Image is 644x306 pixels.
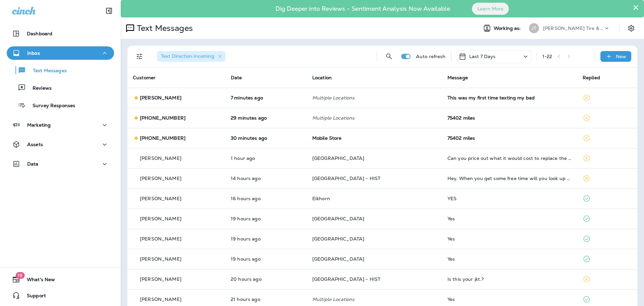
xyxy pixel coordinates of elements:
[20,277,55,285] span: What's New
[312,95,437,100] p: Multiple Locations
[231,297,302,302] p: Sep 30, 2025 10:58 AM
[625,22,637,34] button: Settings
[312,75,332,81] span: Location
[27,161,39,167] p: Data
[161,53,214,59] span: Text Direction : Incoming
[140,236,181,242] p: [PERSON_NAME]
[140,196,181,201] p: [PERSON_NAME]
[231,216,302,221] p: Sep 30, 2025 12:59 PM
[134,23,193,33] p: Text Messages
[7,138,114,151] button: Assets
[231,75,242,81] span: Date
[231,115,302,121] p: Oct 1, 2025 08:12 AM
[529,23,539,33] div: JT
[140,276,181,282] p: [PERSON_NAME]
[133,50,146,63] button: Filters
[312,216,364,222] span: [GEOGRAPHIC_DATA]
[140,297,181,302] p: [PERSON_NAME]
[7,98,114,112] button: Survey Responses
[416,54,446,59] p: Auto refresh
[7,63,114,77] button: Text Messages
[447,196,572,201] div: YES
[542,54,552,59] div: 1 - 22
[312,175,380,181] span: [GEOGRAPHIC_DATA] - HIST
[312,115,437,121] p: Multiple Locations
[157,51,225,62] div: Text Direction:Incoming
[543,26,603,31] p: [PERSON_NAME] Tire & Auto
[140,95,181,100] p: [PERSON_NAME]
[312,297,437,302] p: Multiple Locations
[447,95,572,100] div: This was my first time texting my bad
[27,50,40,56] p: Inbox
[27,122,51,128] p: Marketing
[472,3,509,15] button: Learn More
[140,115,185,121] p: [PHONE_NUMBER]
[27,31,52,36] p: Dashboard
[7,157,114,171] button: Data
[312,135,342,141] span: Mobile Store
[312,276,380,282] span: [GEOGRAPHIC_DATA] - HIST
[447,156,572,161] div: Can you price out what it would cost to replace the exhaust manifold in my car. It's starting to ...
[7,27,114,40] button: Dashboard
[447,216,572,221] div: Yes
[447,297,572,302] div: Yes
[15,272,24,279] span: 19
[20,293,46,301] span: Support
[140,216,181,221] p: [PERSON_NAME]
[7,46,114,60] button: Inbox
[312,195,330,202] span: Elkhorn
[140,256,181,262] p: [PERSON_NAME]
[312,256,364,262] span: [GEOGRAPHIC_DATA]
[231,236,302,242] p: Sep 30, 2025 12:56 PM
[7,81,114,95] button: Reviews
[447,135,572,141] div: 75402 miles
[231,95,302,100] p: Oct 1, 2025 08:34 AM
[469,54,496,59] p: Last 7 Days
[231,135,302,141] p: Oct 1, 2025 08:12 AM
[140,176,181,181] p: [PERSON_NAME]
[140,156,181,161] p: [PERSON_NAME]
[231,176,302,181] p: Sep 30, 2025 06:17 PM
[100,4,118,17] button: Collapse Sidebar
[7,289,114,302] button: Support
[256,8,470,10] p: Dig Deeper into Reviews - Sentiment Analysis Now Available
[7,118,114,132] button: Marketing
[312,236,364,242] span: [GEOGRAPHIC_DATA]
[26,103,75,109] p: Survey Responses
[616,54,626,59] p: New
[140,135,185,141] p: [PHONE_NUMBER]
[231,196,302,201] p: Sep 30, 2025 04:07 PM
[7,273,114,286] button: 19What's New
[447,236,572,242] div: Yes
[133,75,156,81] span: Customer
[231,276,302,282] p: Sep 30, 2025 12:01 PM
[447,75,468,81] span: Message
[447,256,572,262] div: Yes
[447,276,572,282] div: Is this your jkt.?
[633,2,639,13] button: Close
[447,176,572,181] div: Hey. When you get some free time will you look up what part I need, my windshield wipers work but...
[447,115,572,121] div: 75402 miles
[231,256,302,262] p: Sep 30, 2025 12:51 PM
[26,85,52,92] p: Reviews
[26,68,67,74] p: Text Messages
[382,50,396,63] button: Search Messages
[312,155,364,161] span: [GEOGRAPHIC_DATA]
[494,26,522,31] span: Working as:
[231,156,302,161] p: Oct 1, 2025 07:06 AM
[583,75,600,81] span: Replied
[27,142,43,147] p: Assets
